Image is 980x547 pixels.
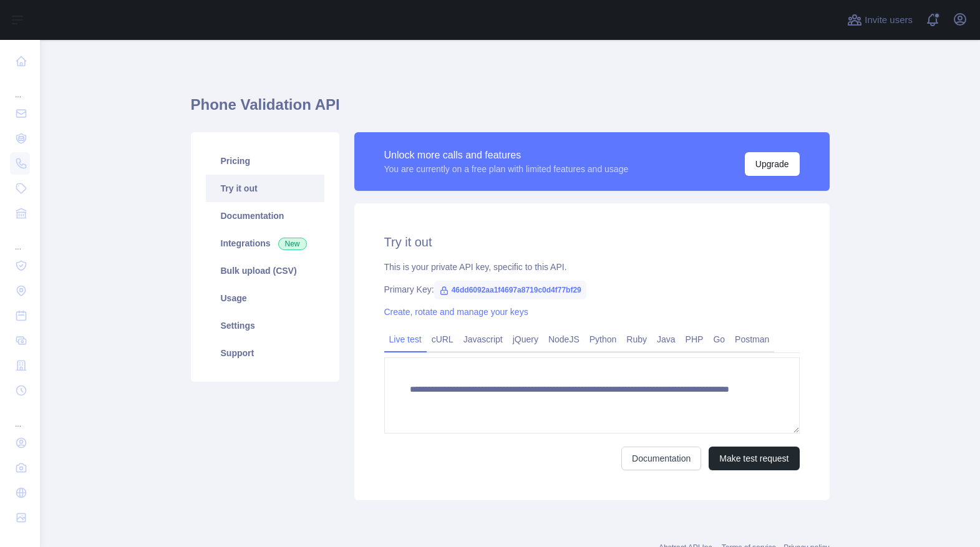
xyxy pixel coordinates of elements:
[427,329,458,349] a: cURL
[384,283,800,296] div: Primary Key:
[191,95,830,125] h1: Phone Validation API
[709,447,799,470] button: Make test request
[745,152,800,176] button: Upgrade
[384,307,528,317] a: Create, rotate and manage your keys
[10,404,30,429] div: ...
[10,227,30,252] div: ...
[865,13,913,27] span: Invite users
[206,312,324,339] a: Settings
[206,284,324,312] a: Usage
[681,329,709,349] a: PHP
[384,148,629,163] div: Unlock more calls and features
[384,163,629,175] div: You are currently on a free plan with limited features and usage
[206,230,324,257] a: Integrations New
[206,339,324,367] a: Support
[434,281,586,299] span: 46dd6092aa1f4697a8719c0d4f77bf29
[384,261,800,273] div: This is your private API key, specific to this API.
[206,147,324,175] a: Pricing
[845,10,915,30] button: Invite users
[621,329,652,349] a: Ruby
[206,175,324,202] a: Try it out
[585,329,622,349] a: Python
[384,233,800,251] h2: Try it out
[10,75,30,100] div: ...
[543,329,585,349] a: NodeJS
[652,329,681,349] a: Java
[708,329,730,349] a: Go
[206,202,324,230] a: Documentation
[278,238,307,250] span: New
[621,447,701,470] a: Documentation
[730,329,774,349] a: Postman
[508,329,543,349] a: jQuery
[384,329,427,349] a: Live test
[458,329,508,349] a: Javascript
[206,257,324,284] a: Bulk upload (CSV)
